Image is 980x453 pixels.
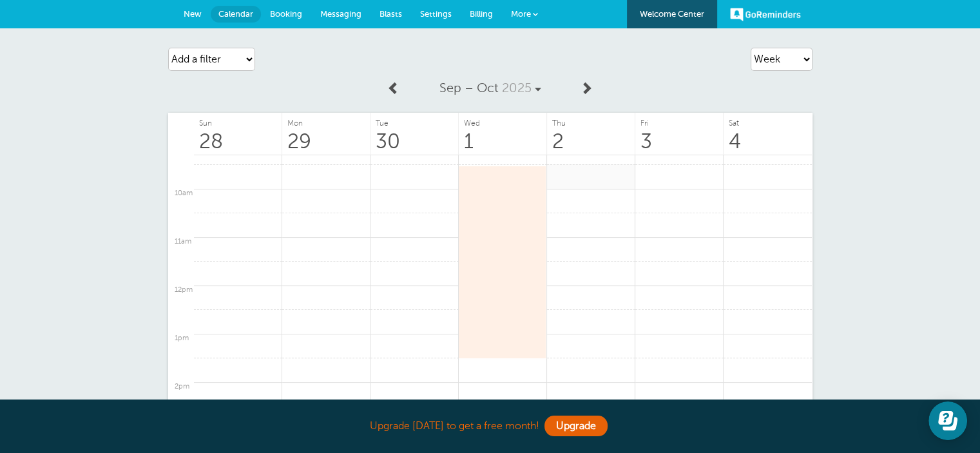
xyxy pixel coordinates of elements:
[380,9,402,19] span: Blasts
[635,113,723,130] span: Fri
[501,81,531,95] span: 2025
[184,9,202,19] span: New
[547,113,635,130] span: Thu
[175,285,193,294] div: 12pm
[320,9,361,19] span: Messaging
[407,74,573,102] a: Sep – Oct 2025
[370,113,458,130] span: Tue
[168,412,812,440] div: Upgrade [DATE] to get a free month!
[635,130,723,154] span: 3
[218,9,253,19] span: Calendar
[175,237,193,246] div: 11am
[420,9,452,19] span: Settings
[724,130,812,154] span: 4
[194,113,282,130] span: Sun
[459,113,546,130] span: Wed
[544,416,608,436] a: Upgrade
[211,6,261,23] a: Calendar
[370,130,458,154] span: 30
[547,130,635,154] span: 2
[175,189,193,197] div: 10am
[175,382,193,390] div: 2pm
[194,130,282,154] span: 28
[282,130,370,154] span: 29
[282,113,370,130] span: Mon
[439,81,498,95] span: Sep – Oct
[470,9,493,19] span: Billing
[459,130,546,154] span: 1
[270,9,302,19] span: Booking
[511,9,531,19] span: More
[928,401,967,440] iframe: Resource center
[724,113,812,130] span: Sat
[175,334,193,342] div: 1pm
